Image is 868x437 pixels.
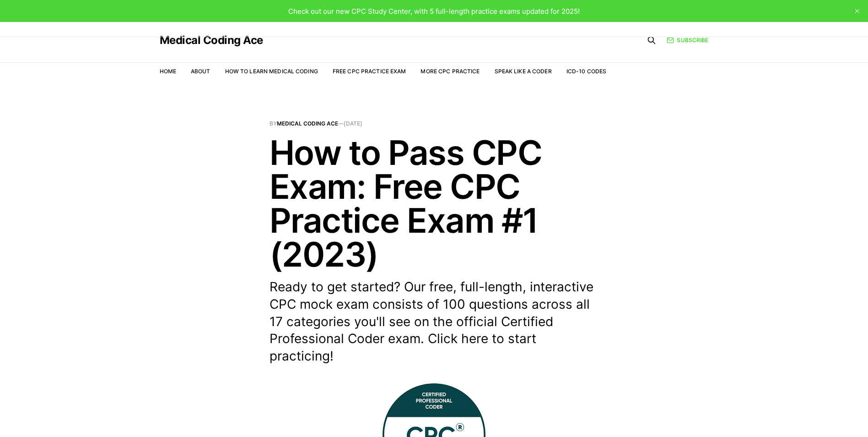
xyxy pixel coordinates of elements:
time: [DATE] [344,120,362,127]
a: Home [160,68,176,75]
a: Subscribe [667,36,708,44]
span: By — [270,121,599,126]
a: Free CPC Practice Exam [333,68,406,75]
p: Ready to get started? Our free, full-length, interactive CPC mock exam consists of 100 questions ... [270,279,599,365]
a: Medical Coding Ace [160,35,263,46]
a: ICD-10 Codes [566,68,606,75]
a: Speak Like a Coder [495,68,552,75]
a: How to Learn Medical Coding [225,68,318,75]
button: close [850,4,864,18]
iframe: portal-trigger [719,392,868,437]
a: Medical Coding Ace [277,120,338,127]
a: About [191,68,210,75]
h1: How to Pass CPC Exam: Free CPC Practice Exam #1 (2023) [270,136,599,271]
a: More CPC Practice [421,68,480,75]
span: Check out our new CPC Study Center, with 5 full-length practice exams updated for 2025! [288,7,580,16]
